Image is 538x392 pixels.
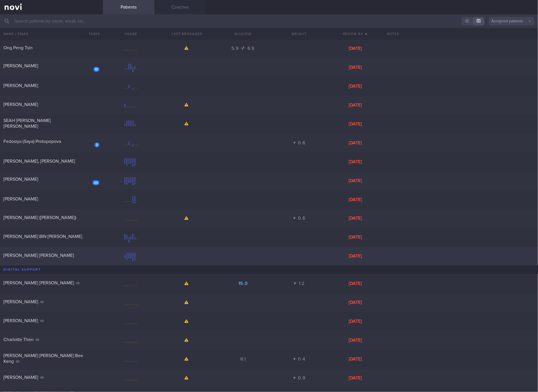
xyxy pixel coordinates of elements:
div: [DATE] [327,102,383,108]
div: [DATE] [327,375,383,381]
span: 1.2 [299,281,305,286]
span: [PERSON_NAME] [3,319,38,323]
div: 3 [95,143,99,147]
div: [DATE] [327,253,383,259]
span: Charlotte Then [3,338,34,342]
span: [PERSON_NAME] [3,64,38,68]
div: [DATE] [327,300,383,306]
div: [DATE] [327,83,383,89]
span: [PERSON_NAME] [PERSON_NAME] [3,253,74,258]
div: [DATE] [327,281,383,287]
span: [PERSON_NAME] [3,102,38,107]
span: 0.6 [298,216,305,221]
span: 0.9 [298,376,305,381]
span: [PERSON_NAME] [3,177,38,182]
div: [DATE] [327,64,383,70]
span: [PERSON_NAME] [3,375,38,380]
div: Notes [383,28,538,40]
span: [PERSON_NAME] [3,300,38,304]
div: [DATE] [327,46,383,51]
div: [DATE] [327,197,383,202]
div: [DATE] [327,235,383,240]
div: [DATE] [327,319,383,324]
span: Fedosiya (Saya) Protopopova [3,139,61,144]
span: [PERSON_NAME] [PERSON_NAME] Bee Keng [3,354,83,364]
div: [DATE] [327,356,383,362]
span: 15.0 [238,281,248,286]
span: [PERSON_NAME] [3,197,38,201]
div: [DATE] [327,338,383,343]
div: [DATE] [327,121,383,127]
span: 6.9 [248,46,254,51]
span: [PERSON_NAME] BIN [PERSON_NAME] [3,235,82,239]
div: [DATE] [327,140,383,146]
span: Ong Peng Tsin [3,46,33,50]
div: 10 [93,67,99,72]
button: Assigned patients [489,17,535,25]
button: Review By [327,28,383,40]
div: [DATE] [327,216,383,221]
div: 20 [93,180,99,185]
span: [PERSON_NAME], [PERSON_NAME] [3,159,75,164]
div: [DATE] [327,178,383,184]
span: [PERSON_NAME] ([PERSON_NAME]) [3,216,76,220]
span: 6.1 [240,357,246,362]
div: [DATE] [327,159,383,165]
div: Usage [103,28,159,40]
button: Weight [271,28,327,40]
span: [PERSON_NAME] [3,83,38,88]
span: [PERSON_NAME] [PERSON_NAME] [3,281,74,285]
span: 5.9 [231,46,240,51]
button: Last Messaged [159,28,215,40]
span: 0.6 [298,141,305,145]
button: Tasks [80,28,103,40]
span: SEAH [PERSON_NAME] [PERSON_NAME] [3,118,51,129]
button: Glucose [215,28,271,40]
span: 0.4 [298,357,305,362]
